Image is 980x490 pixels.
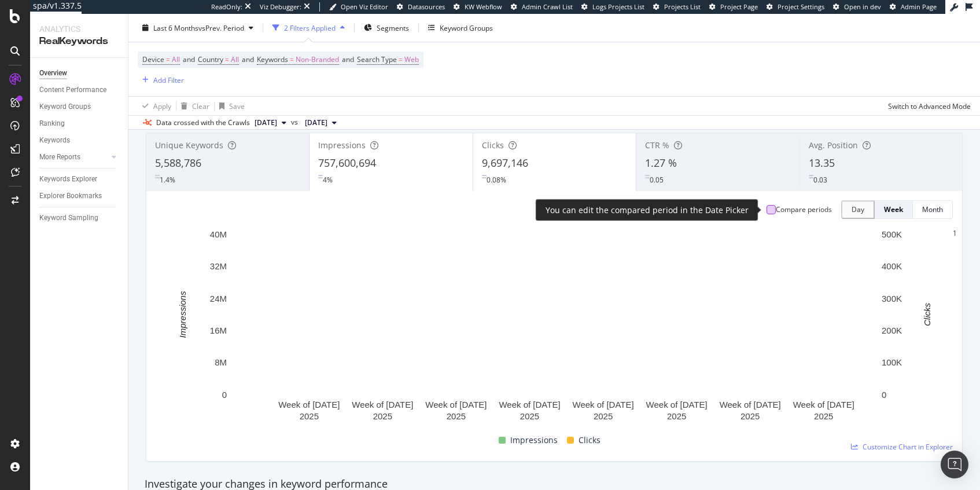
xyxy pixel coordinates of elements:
[210,326,227,335] text: 16M
[510,433,558,447] span: Impressions
[260,2,301,12] div: Viz Debugger:
[720,2,758,11] span: Project Page
[883,97,971,115] button: Switch to Advanced Mode
[882,229,902,239] text: 500K
[215,97,245,115] button: Save
[922,302,932,326] text: Clicks
[778,2,824,11] span: Project Settings
[645,140,669,151] span: CTR %
[39,101,91,113] div: Keyword Groups
[440,23,493,32] div: Keyword Groups
[300,411,319,421] text: 2025
[39,173,120,185] a: Keywords Explorer
[39,118,120,130] a: Ranking
[39,151,108,163] a: More Reports
[579,433,600,447] span: Clicks
[156,228,953,429] svg: A chart.
[178,291,187,338] text: Impressions
[153,75,184,85] div: Add Filter
[882,326,902,335] text: 200K
[138,19,258,37] button: Last 6 MonthsvsPrev. Period
[357,54,397,64] span: Search Type
[166,54,170,64] span: =
[300,116,341,130] button: [DATE]
[399,54,403,64] span: =
[225,54,229,64] span: =
[913,200,953,219] button: Month
[198,54,223,64] span: Country
[160,175,175,185] div: 1.4%
[155,156,201,170] span: 5,588,786
[329,2,388,12] a: Open Viz Editor
[176,97,209,115] button: Clear
[941,451,968,478] div: Open Intercom Messenger
[296,52,339,68] span: Non-Branded
[39,35,119,48] div: RealKeywords
[667,411,686,421] text: 2025
[809,156,835,170] span: 13.35
[138,97,171,115] button: Apply
[341,2,388,11] span: Open Viz Editor
[155,175,160,178] img: Equal
[465,2,502,11] span: KW Webflow
[447,411,466,421] text: 2025
[39,84,106,96] div: Content Performance
[646,400,708,409] text: Week of [DATE]
[875,200,913,219] button: Week
[499,400,560,409] text: Week of [DATE]
[922,204,943,214] div: Month
[813,175,827,185] div: 0.03
[291,117,300,127] span: vs
[192,101,209,111] div: Clear
[520,411,539,421] text: 2025
[882,261,902,271] text: 400K
[198,23,244,32] span: vs Prev. Period
[487,175,506,185] div: 0.08%
[776,204,832,214] div: Compare periods
[359,19,414,37] button: Segments
[290,54,294,64] span: =
[183,54,195,64] span: and
[482,156,528,170] span: 9,697,146
[153,23,198,32] span: Last 6 Months
[39,101,120,113] a: Keyword Groups
[142,54,164,64] span: Device
[482,140,504,151] span: Clicks
[882,357,902,367] text: 100K
[352,400,413,409] text: Week of [DATE]
[39,212,120,224] a: Keyword Sampling
[844,2,881,11] span: Open in dev
[39,23,119,35] div: Analytics
[39,134,120,147] a: Keywords
[650,175,664,185] div: 0.05
[210,261,227,271] text: 32M
[323,175,333,185] div: 4%
[231,52,239,68] span: All
[39,134,70,147] div: Keywords
[156,118,250,128] div: Data crossed with the Crawls
[211,2,242,12] div: ReadOnly:
[884,204,903,214] div: Week
[594,411,613,421] text: 2025
[377,23,409,32] span: Segments
[373,411,392,421] text: 2025
[242,54,254,64] span: and
[255,118,277,128] span: 2025 Aug. 20th
[39,190,120,202] a: Explorer Bookmarks
[546,204,749,216] div: You can edit the compared period in the Date Picker
[278,400,340,409] text: Week of [DATE]
[793,400,854,409] text: Week of [DATE]
[851,442,953,452] a: Customize Chart in Explorer
[720,400,781,409] text: Week of [DATE]
[257,54,288,64] span: Keywords
[305,118,327,128] span: 2025 Feb. 19th
[39,118,65,130] div: Ranking
[229,101,245,111] div: Save
[210,229,227,239] text: 40M
[522,2,573,11] span: Admin Crawl List
[882,390,886,400] text: 0
[709,2,758,12] a: Project Page
[454,2,502,12] a: KW Webflow
[284,23,336,32] div: 2 Filters Applied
